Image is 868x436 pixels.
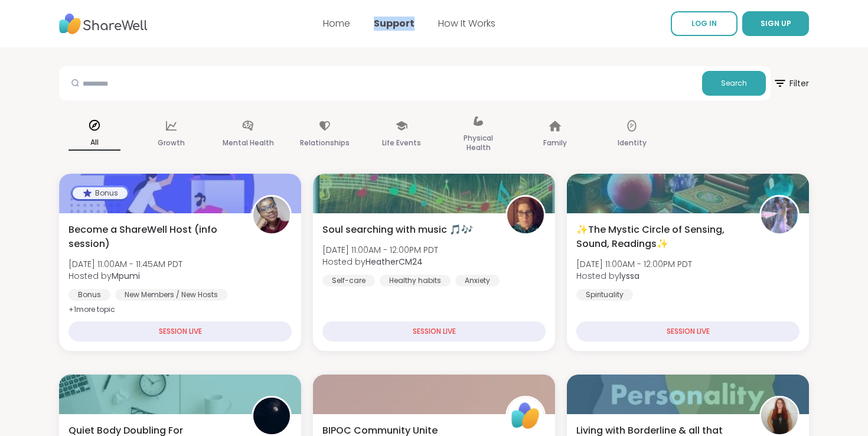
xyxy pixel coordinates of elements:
[223,136,274,150] p: Mental Health
[721,78,747,89] span: Search
[702,71,766,96] button: Search
[322,321,546,341] div: SESSION LIVE
[68,223,239,251] span: Become a ShareWell Host (info session)
[322,256,438,268] span: Hosted by
[773,69,809,97] span: Filter
[619,270,639,282] b: lyssa
[380,275,451,287] div: Healthy habits
[543,136,567,150] p: Family
[322,244,438,256] span: [DATE] 11:00AM - 12:00PM PDT
[576,223,746,251] span: ✨The Mystic Circle of Sensing, Sound, Readings✨
[773,66,809,100] button: Filter
[576,270,692,282] span: Hosted by
[576,321,800,341] div: SESSION LIVE
[366,256,423,268] b: HeatherCM24
[322,275,375,287] div: Self-care
[452,131,504,155] p: Physical Health
[68,258,182,270] span: [DATE] 11:00AM - 11:45AM PDT
[68,321,292,341] div: SESSION LIVE
[438,17,495,30] a: How It Works
[618,136,647,150] p: Identity
[59,8,148,40] img: ShareWell Nav Logo
[253,197,290,233] img: Mpumi
[761,398,798,434] img: SarahR83
[374,17,415,30] a: Support
[576,258,692,270] span: [DATE] 11:00AM - 12:00PM PDT
[761,197,798,233] img: lyssa
[742,11,809,36] button: SIGN UP
[68,135,120,151] p: All
[300,136,350,150] p: Relationships
[507,398,544,434] img: ShareWell
[68,270,182,282] span: Hosted by
[671,11,738,36] a: LOG IN
[253,398,290,434] img: QueenOfTheNight
[323,17,350,30] a: Home
[691,18,717,28] span: LOG IN
[576,289,633,301] div: Spirituality
[507,197,544,233] img: HeatherCM24
[455,275,500,287] div: Anxiety
[761,18,791,28] span: SIGN UP
[322,223,473,237] span: Soul searching with music 🎵🎶
[68,289,110,301] div: Bonus
[112,270,140,282] b: Mpumi
[115,289,227,301] div: New Members / New Hosts
[158,136,185,150] p: Growth
[73,187,128,199] div: Bonus
[382,136,421,150] p: Life Events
